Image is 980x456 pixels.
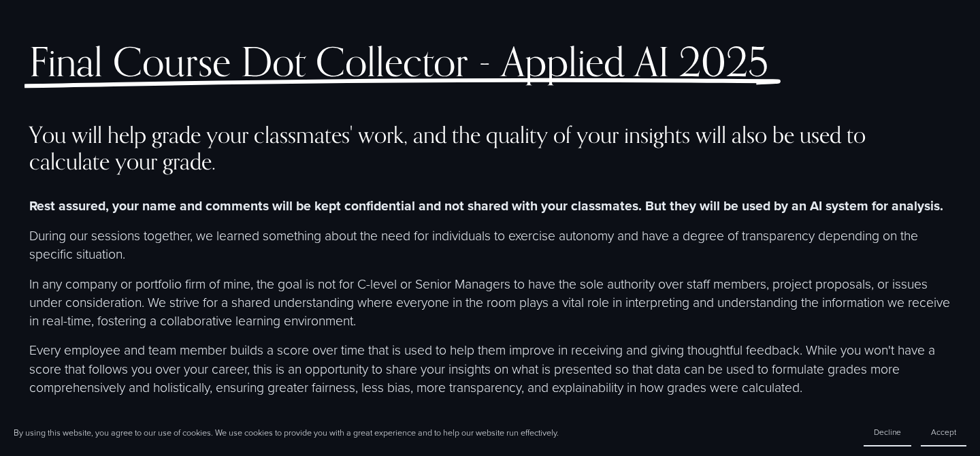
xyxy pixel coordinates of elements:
p: By using this website, you agree to our use of cookies. We use cookies to provide you with a grea... [14,427,559,439]
span: Accept [931,426,956,438]
p: In any company or portfolio firm of mine, the goal is not for C-level or Senior Managers to have ... [29,274,951,330]
p: During our sessions together, we learned something about the need for individuals to exercise aut... [29,226,951,263]
button: Accept [921,419,966,446]
strong: Rest assured, your name and comments will be kept confidential and not shared with your classmate... [29,196,943,215]
span: Decline [874,426,901,438]
h4: You will help grade your classmates' work, and the quality of your insights will also be used to ... [29,122,951,174]
button: Decline [864,419,911,446]
p: Every employee and team member builds a score over time that is used to help them improve in rece... [29,340,951,396]
p: Your insights are not just valuable; they are integral to the learning process. This also allows ... [29,407,951,446]
span: Final Course Dot Collector - Applied AI 2025 [29,37,768,85]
